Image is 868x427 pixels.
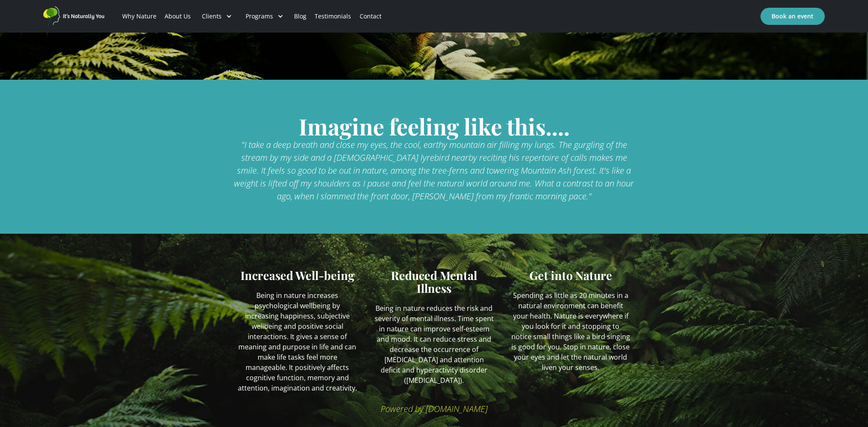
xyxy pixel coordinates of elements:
[760,8,825,25] a: Book an event
[195,2,239,31] div: Clients
[381,403,488,415] a: Powered by [DOMAIN_NAME]
[202,12,222,21] div: Clients
[374,269,494,295] h3: Reduced Mental Illness
[511,290,631,373] p: Spending as little as 20 minutes in a natural environment can benefit your health. Nature is ever...
[239,2,290,31] div: Programs
[374,303,494,385] p: Being in nature reduces the risk and severity of mental illness. Time spent in nature can improve...
[290,2,311,31] a: Blog
[355,2,385,31] a: Contact
[160,2,195,31] a: About Us
[238,290,357,393] p: Being in nature increases psychological wellbeing by increasing happiness, subjective wellbeing a...
[311,2,355,31] a: Testimonials
[43,6,108,26] a: home
[511,269,631,282] h3: Get into Nature
[299,111,570,141] sub: Imagine feeling like this....
[246,12,273,21] div: Programs
[233,138,636,203] div: "I take a deep breath and close my eyes, the cool, earthy mountain air filling my lungs. The gurg...
[118,2,160,31] a: Why Nature
[238,269,357,282] h3: Increased Well-being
